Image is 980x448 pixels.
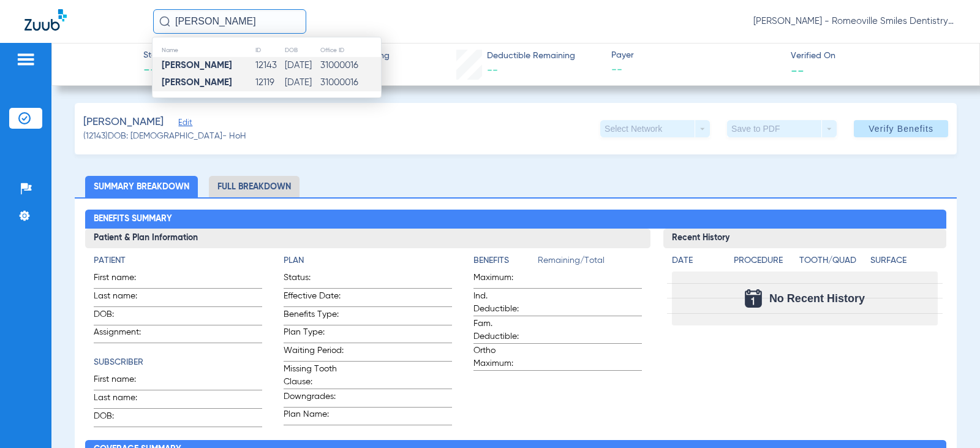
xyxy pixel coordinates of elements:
span: Deductible Remaining [487,50,575,63]
h3: Recent History [663,229,946,248]
li: Full Breakdown [209,176,300,197]
span: Waiting Period: [284,344,344,361]
img: Zuub Logo [24,9,67,31]
span: Edit [178,118,189,130]
button: Verify Benefits [854,120,948,137]
span: Plan Type: [284,326,344,343]
td: 12143 [255,57,284,74]
span: Benefits Type: [284,308,344,325]
th: ID [255,44,284,57]
app-breakdown-title: Surface [870,254,937,271]
app-breakdown-title: Date [672,254,723,271]
h3: Patient & Plan Information [85,229,650,248]
h4: Benefits [473,254,538,267]
th: DOB [284,44,320,57]
span: Verify Benefits [869,124,933,134]
span: Ortho Maximum: [473,344,533,370]
td: 12119 [255,74,284,91]
li: Summary Breakdown [85,176,198,197]
span: Status: [284,271,344,288]
span: Ind. Deductible: [473,290,533,316]
td: [DATE] [284,57,320,74]
img: Search Icon [159,16,170,27]
img: Calendar [745,289,762,308]
span: Assignment: [94,326,154,343]
h4: Procedure [734,254,794,267]
span: No Recent History [769,292,865,305]
td: 31000016 [320,57,381,74]
span: Status [143,49,168,62]
span: [PERSON_NAME] [83,115,164,130]
span: -- [791,64,804,77]
h4: Surface [870,254,937,267]
span: Maximum: [473,271,533,288]
strong: [PERSON_NAME] [162,78,232,87]
span: Last name: [94,290,154,306]
span: Missing Tooth Clause: [284,363,344,389]
span: Plan Name: [284,408,344,425]
h4: Plan [284,254,452,267]
th: Name [153,44,255,57]
span: Downgrades: [284,390,344,407]
span: Verified On [791,50,960,63]
td: 31000016 [320,74,381,91]
span: DOB: [94,410,154,427]
app-breakdown-title: Procedure [734,254,794,271]
span: Remaining/Total [538,254,642,271]
span: Effective Date: [284,290,344,306]
td: [DATE] [284,74,320,91]
img: hamburger-icon [16,52,36,67]
app-breakdown-title: Tooth/Quad [799,254,866,271]
span: DOB: [94,308,154,325]
h4: Patient [94,254,262,267]
strong: [PERSON_NAME] [162,61,232,70]
span: First name: [94,271,154,288]
h4: Tooth/Quad [799,254,866,267]
span: Payer [611,49,780,62]
span: Last name: [94,392,154,408]
input: Search for patients [153,9,306,34]
span: First name: [94,373,154,390]
span: (12143) DOB: [DEMOGRAPHIC_DATA] - HoH [83,130,246,143]
app-breakdown-title: Benefits [473,254,538,271]
h4: Date [672,254,723,267]
th: Office ID [320,44,381,57]
span: Fam. Deductible: [473,317,533,343]
span: -- [143,63,168,80]
h4: Subscriber [94,356,262,369]
h2: Benefits Summary [85,210,946,229]
span: -- [487,65,498,76]
span: -- [611,63,780,78]
span: [PERSON_NAME] - Romeoville Smiles Dentistry [753,15,956,28]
